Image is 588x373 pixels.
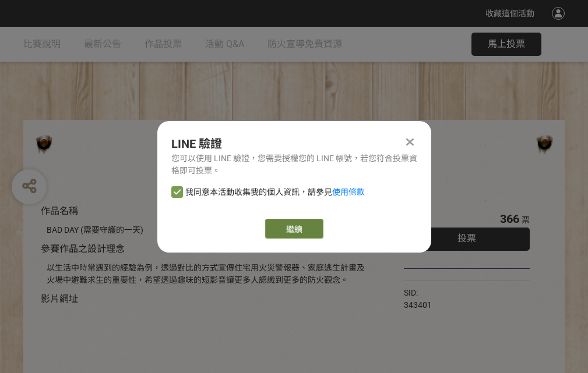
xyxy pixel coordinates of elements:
span: 投票 [457,233,476,244]
span: 作品名稱 [41,205,78,216]
span: 366 [500,212,519,226]
div: 以生活中時常遇到的經驗為例，透過對比的方式宣傳住宅用火災警報器、家庭逃生計畫及火場中避難求生的重要性，希望透過趣味的短影音讓更多人認識到更多的防火觀念。 [47,262,369,286]
a: 防火宣導免費資源 [267,27,342,62]
a: 使用條款 [332,187,365,197]
div: 您可以使用 LINE 驗證，您需要授權您的 LINE 帳號，若您符合投票資格即可投票。 [171,152,417,177]
div: LINE 驗證 [171,135,417,152]
span: 活動 Q&A [205,38,244,49]
div: BAD DAY (需要守護的一天) [47,224,369,236]
a: 繼續 [265,219,323,239]
a: 比賽說明 [23,27,61,62]
span: 作品投票 [145,38,182,49]
span: 我同意本活動收集我的個人資訊，請參見 [185,186,365,198]
iframe: Facebook Share [435,287,493,299]
span: 收藏這個活動 [485,9,534,18]
span: SID: 343401 [404,288,432,310]
a: 作品投票 [145,27,182,62]
span: 影片網址 [41,293,78,304]
span: 馬上投票 [488,38,525,49]
a: 最新公告 [84,27,121,62]
span: 防火宣導免費資源 [267,38,342,49]
a: 活動 Q&A [205,27,244,62]
span: 比賽說明 [23,38,61,49]
span: 票 [522,215,530,225]
span: 參賽作品之設計理念 [41,243,125,254]
span: 最新公告 [84,38,121,49]
button: 馬上投票 [471,33,541,56]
